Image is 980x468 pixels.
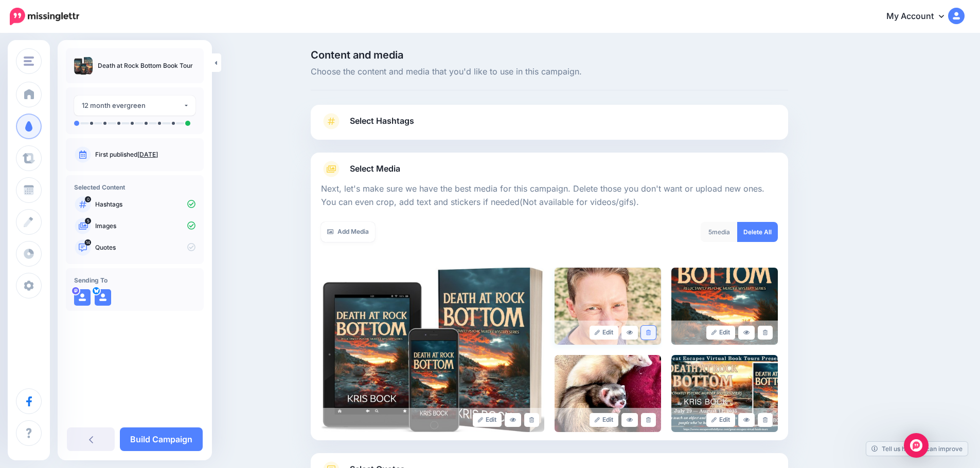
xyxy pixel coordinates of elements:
img: 134c22161ad0e4d80f8feb074dbf2156_large.jpg [671,355,778,432]
p: Images [95,221,195,231]
div: 12 month evergreen [82,100,183,111]
a: Edit [706,413,736,427]
span: Select Media [350,162,400,176]
span: 14 [85,239,92,246]
img: user_default_image.png [95,289,111,306]
p: First published [95,150,195,159]
img: menu.png [24,57,34,66]
a: Add Media [321,222,375,242]
a: My Account [876,4,965,29]
div: media [701,222,738,242]
a: Edit [706,326,736,340]
p: Next, let's make sure we have the best media for this campaign. Delete those you don't want or up... [321,182,778,209]
a: Edit [590,326,619,340]
a: Select Media [321,161,778,177]
span: 5 [708,228,712,236]
button: 12 month evergreen [74,96,195,116]
a: Edit [473,413,502,427]
img: ae45943181cf575b729f44e02e9a93a8_large.jpg [555,355,661,432]
span: 5 [85,218,91,224]
span: Select Hashtags [350,114,414,128]
a: Select Hashtags [321,113,778,140]
p: Death at Rock Bottom Book Tour [98,61,193,71]
a: Edit [590,413,619,427]
span: Choose the content and media that you'd like to use in this campaign. [311,65,788,79]
a: [DATE] [137,151,158,158]
img: 23b4f4e864dc82b5dea1bfcaa542a145_large.jpg [671,268,778,345]
h4: Selected Content [74,183,195,191]
a: Delete All [737,222,778,242]
p: Hashtags [95,200,195,209]
p: Quotes [95,243,195,252]
img: Missinglettr [10,8,79,25]
img: 366a499e3939a3bc7ab5668455aad4d2_thumb.jpg [74,57,93,75]
span: Content and media [311,50,788,60]
img: 27df59f05c83bb197443b49927546bae_large.jpg [555,268,661,345]
div: Open Intercom Messenger [904,433,929,458]
img: user_default_image.png [74,289,91,306]
div: Select Media [321,177,778,432]
h4: Sending To [74,276,195,284]
span: 0 [85,196,91,202]
a: Tell us how we can improve [866,442,968,456]
img: 366a499e3939a3bc7ab5668455aad4d2_large.jpg [321,268,544,432]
